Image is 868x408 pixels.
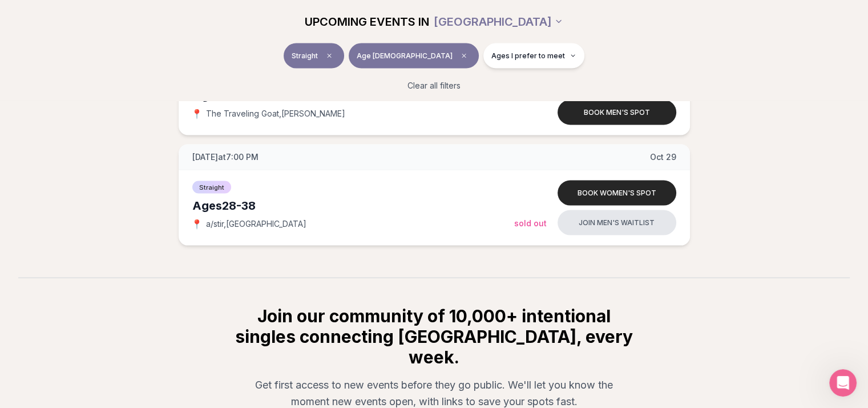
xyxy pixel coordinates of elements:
span: 📍 [192,219,201,229]
h2: Join our community of 10,000+ intentional singles connecting [GEOGRAPHIC_DATA], every week. [233,306,635,367]
span: Age [DEMOGRAPHIC_DATA] [357,51,453,61]
span: Straight [292,51,318,61]
button: StraightClear event type filter [284,43,344,69]
span: a/stir , [GEOGRAPHIC_DATA] [206,218,306,230]
span: The Traveling Goat , [PERSON_NAME] [206,108,345,119]
span: UPCOMING EVENTS IN [305,14,429,30]
button: Ages I prefer to meet [483,43,584,69]
button: Age [DEMOGRAPHIC_DATA]Clear age [349,43,479,69]
span: Oct 29 [650,151,676,163]
span: Sold Out [514,218,547,228]
span: Clear age [457,49,471,63]
span: Clear event type filter [322,49,336,63]
div: Ages 28-38 [192,198,514,214]
span: Straight [192,181,231,194]
button: Book men's spot [558,100,676,125]
button: [GEOGRAPHIC_DATA] [434,9,563,34]
span: 📍 [192,109,201,118]
button: Join men's waitlist [558,210,676,235]
iframe: Intercom live chat [829,369,857,397]
button: Clear all filters [401,73,467,98]
span: Ages I prefer to meet [491,51,565,61]
button: Book women's spot [558,181,676,206]
span: [DATE] at 7:00 PM [192,151,259,163]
